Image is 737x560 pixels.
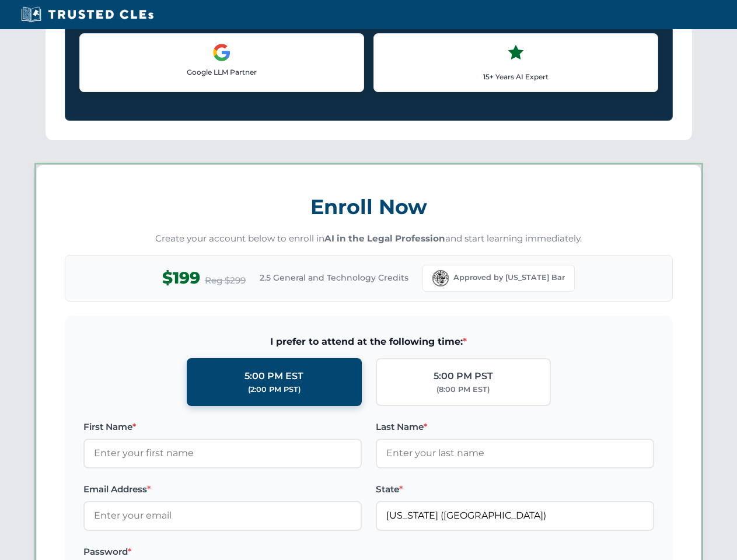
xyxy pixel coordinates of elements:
label: State [376,482,654,496]
img: Florida Bar [432,270,449,286]
div: 5:00 PM EST [244,369,303,384]
span: Approved by [US_STATE] Bar [453,272,565,283]
span: 2.5 General and Technology Credits [260,271,408,284]
label: Password [83,545,362,559]
input: Florida (FL) [376,501,654,530]
span: Reg $299 [205,274,246,288]
h3: Enroll Now [65,188,673,225]
input: Enter your email [83,501,362,530]
label: Email Address [83,482,362,496]
span: I prefer to attend at the following time: [83,334,654,349]
span: $199 [162,265,200,291]
p: 15+ Years AI Expert [383,71,648,82]
label: First Name [83,420,362,434]
img: Trusted CLEs [18,6,157,23]
div: (2:00 PM PST) [248,384,301,395]
p: Create your account below to enroll in and start learning immediately. [65,232,673,246]
input: Enter your first name [83,439,362,468]
div: 5:00 PM PST [434,369,493,384]
div: (8:00 PM EST) [436,384,490,395]
img: Google [212,43,231,62]
strong: AI in the Legal Profession [324,233,445,244]
input: Enter your last name [376,439,654,468]
label: Last Name [376,420,654,434]
p: Google LLM Partner [89,66,354,78]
